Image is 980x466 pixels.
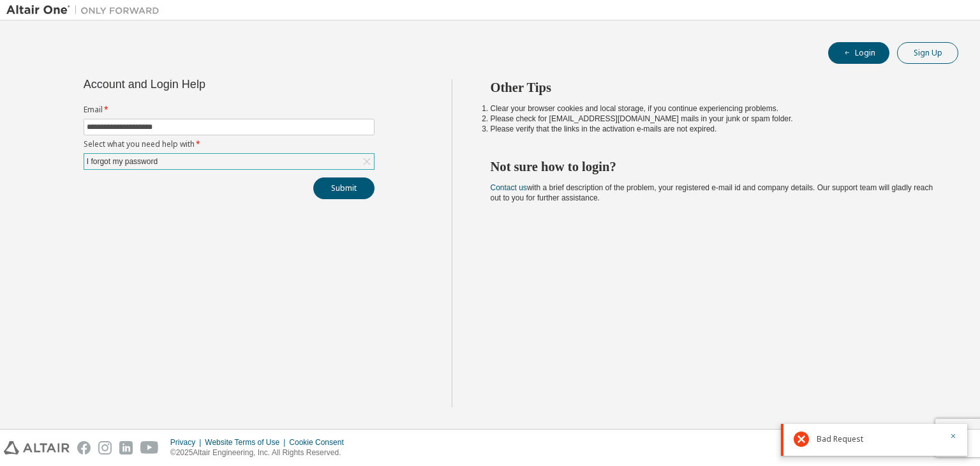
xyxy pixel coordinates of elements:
[817,434,863,444] span: Bad Request
[119,441,133,455] img: linkedin.svg
[491,79,936,96] h2: Other Tips
[491,183,933,202] span: with a brief description of the problem, your registered e-mail id and company details. Our suppo...
[491,103,936,114] li: Clear your browser cookies and local storage, if you continue experiencing problems.
[4,441,70,455] img: altair_logo.svg
[289,437,351,447] div: Cookie Consent
[84,79,316,89] div: Account and Login Help
[77,441,91,455] img: facebook.svg
[491,114,936,124] li: Please check for [EMAIL_ADDRESS][DOMAIN_NAME] mails in your junk or spam folder.
[170,437,205,447] div: Privacy
[170,447,352,458] p: © 2025 Altair Engineering, Inc. All Rights Reserved.
[897,42,958,64] button: Sign Up
[84,105,375,115] label: Email
[205,437,289,447] div: Website Terms of Use
[828,42,889,64] button: Login
[84,139,375,149] label: Select what you need help with
[491,124,936,134] li: Please verify that the links in the activation e-mails are not expired.
[313,177,375,199] button: Submit
[84,154,374,169] div: I forgot my password
[6,4,166,17] img: Altair One
[98,441,112,455] img: instagram.svg
[491,158,936,175] h2: Not sure how to login?
[140,441,159,455] img: youtube.svg
[491,183,527,192] a: Contact us
[85,154,160,169] div: I forgot my password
